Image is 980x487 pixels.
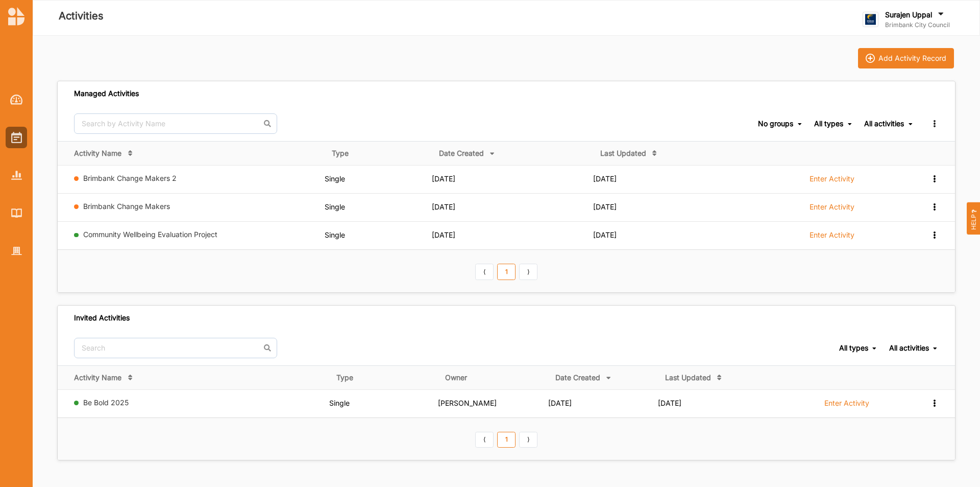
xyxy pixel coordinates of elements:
[329,365,438,389] th: Type
[8,7,24,26] img: logo
[74,338,277,358] input: Search
[474,262,540,280] div: Pagination Navigation
[325,230,345,239] span: Single
[878,54,946,63] div: Add Activity Record
[814,119,843,128] div: All types
[59,8,104,25] label: Activities
[74,373,121,382] div: Activity Name
[810,202,854,212] label: Enter Activity
[593,230,617,239] span: [DATE]
[858,48,954,68] button: iconAdd Activity Record
[329,399,350,407] span: Single
[11,132,22,143] img: Activities
[6,240,27,262] a: Organisation
[810,174,854,189] a: Enter Activity
[432,230,455,239] span: [DATE]
[548,399,572,407] span: [DATE]
[11,208,22,217] img: Library
[438,365,548,389] th: Owner
[889,343,929,353] div: All activities
[475,264,494,280] a: Previous item
[83,174,177,182] a: Brimbank Change Makers 2
[325,202,345,211] span: Single
[593,174,617,183] span: [DATE]
[74,89,139,98] div: Managed Activities
[475,432,494,448] a: Previous item
[438,399,497,407] span: [PERSON_NAME]
[325,174,345,183] span: Single
[432,202,455,211] span: [DATE]
[325,141,432,165] th: Type
[6,165,27,186] a: Reports
[10,95,23,105] img: Dashboard
[885,21,950,29] label: Brimbank City Council
[810,230,854,245] a: Enter Activity
[6,127,27,148] a: Activities
[83,202,170,211] a: Brimbank Change Makers
[810,174,854,183] label: Enter Activity
[839,343,868,353] div: All types
[810,202,854,217] a: Enter Activity
[519,264,537,280] a: Next item
[824,399,869,408] label: Enter Activity
[74,149,121,158] div: Activity Name
[665,373,711,382] div: Last Updated
[658,399,681,407] span: [DATE]
[497,432,516,448] a: 1
[6,89,27,110] a: Dashboard
[6,202,27,224] a: Library
[11,247,22,256] img: Organisation
[600,149,646,158] div: Last Updated
[824,398,869,413] a: Enter Activity
[885,10,932,19] label: Surajen Uppal
[866,54,875,63] img: icon
[497,264,516,280] a: 1
[810,230,854,240] label: Enter Activity
[74,313,130,322] div: Invited Activities
[864,119,904,128] div: All activities
[519,432,537,448] a: Next item
[439,149,484,158] div: Date Created
[593,202,617,211] span: [DATE]
[11,171,22,179] img: Reports
[83,398,129,407] a: Be Bold 2025
[432,174,455,183] span: [DATE]
[758,119,793,128] div: No groups
[474,430,540,448] div: Pagination Navigation
[74,113,277,134] input: Search by Activity Name
[863,12,878,28] img: logo
[83,230,217,239] a: Community Wellbeing Evaluation Project
[555,373,600,382] div: Date Created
